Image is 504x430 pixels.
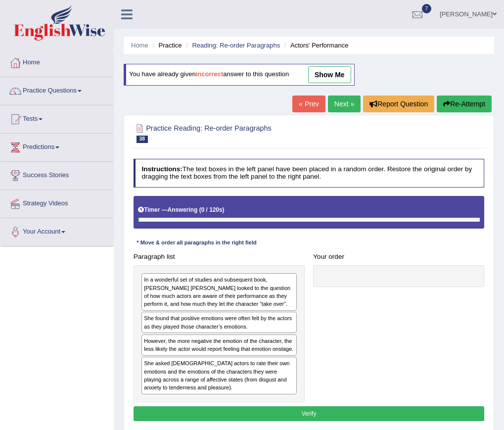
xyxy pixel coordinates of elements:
[328,96,361,112] a: Next »
[0,162,113,187] a: Success Stories
[0,190,113,215] a: Strategy Videos
[192,42,280,49] a: Reading: Re-order Paragraphs
[0,218,113,243] a: Your Account
[134,239,260,247] div: * Move & order all paragraphs in the right field
[134,122,351,143] h2: Practice Reading: Re-order Paragraphs
[168,206,198,213] b: Answering
[308,66,351,83] a: show me
[134,159,485,187] h4: The text boxes in the left panel have been placed in a random order. Restore the original order b...
[134,253,305,261] h4: Paragraph list
[141,334,297,356] div: However, the more negative the emotion of the character, the less likely the actor would report f...
[0,77,113,102] a: Practice Questions
[422,4,432,13] span: 7
[141,357,297,394] div: She asked [DEMOGRAPHIC_DATA] actors to rate their own emotions and the emotions of the characters...
[223,206,225,213] b: )
[0,105,113,130] a: Tests
[201,206,223,213] b: 0 / 120s
[437,96,492,112] button: Re-Attempt
[141,165,182,173] b: Instructions:
[137,136,148,143] span: 38
[124,64,355,86] div: You have already given answer to this question
[0,49,113,74] a: Home
[196,71,224,78] b: incorrect
[282,41,349,50] li: Actors' Performance
[138,207,224,213] h5: Timer —
[313,253,484,261] h4: Your order
[0,134,113,158] a: Predictions
[150,41,182,50] li: Practice
[134,406,485,421] button: Verify
[292,96,325,112] a: « Prev
[141,273,297,310] div: In a wonderful set of studies and subsequent book, [PERSON_NAME] [PERSON_NAME] looked to the ques...
[199,206,201,213] b: (
[131,42,148,49] a: Home
[141,312,297,333] div: She found that positive emotions were often felt by the actors as they played those character’s e...
[363,96,434,112] button: Report Question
